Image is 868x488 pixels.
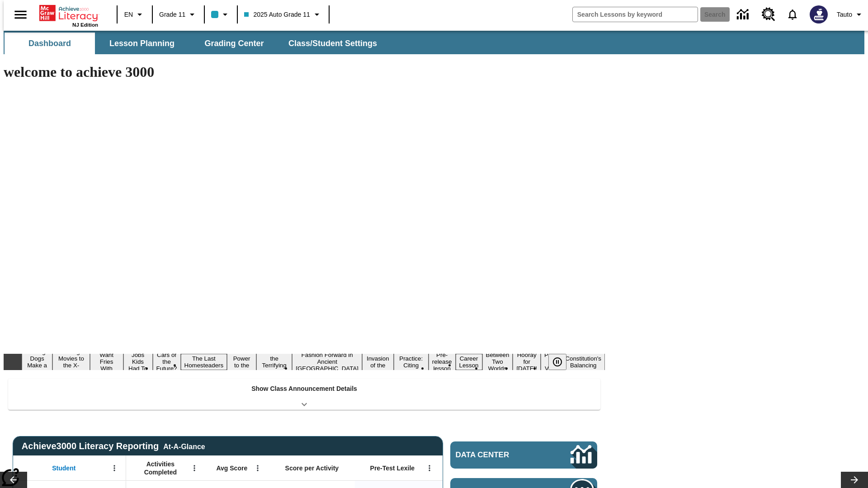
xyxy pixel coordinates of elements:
button: Slide 3 Do You Want Fries With That? [90,343,123,380]
button: Slide 13 Career Lesson [456,354,482,370]
button: Slide 2 Taking Movies to the X-Dimension [52,347,90,377]
button: Slide 5 Cars of the Future? [153,350,181,373]
button: Slide 6 The Last Homesteaders [181,354,227,370]
span: Grade 11 [159,10,185,19]
button: Lesson Planning [97,33,187,54]
a: Home [39,4,98,22]
button: Open Menu [251,461,264,475]
span: Activities Completed [131,460,190,476]
button: Class/Student Settings [281,33,384,54]
h1: welcome to achieve 3000 [4,64,605,80]
input: search field [573,7,698,22]
span: EN [124,10,133,19]
div: At-A-Glance [163,441,205,451]
span: Achieve3000 Literacy Reporting [22,441,205,451]
button: Grade: Grade 11, Select a grade [156,6,201,23]
button: Slide 15 Hooray for Constitution Day! [513,350,541,373]
a: Data Center [731,2,756,27]
div: Show Class Announcement Details [8,379,600,410]
button: Slide 1 Diving Dogs Make a Splash [22,347,52,377]
button: Open Menu [423,461,436,475]
button: Slide 11 Mixed Practice: Citing Evidence [394,347,429,377]
button: Lesson carousel, Next [841,472,868,488]
button: Class color is light blue. Change class color [208,6,234,23]
p: Show Class Announcement Details [251,384,357,394]
span: Pre-Test Lexile [370,464,415,472]
button: Slide 9 Fashion Forward in Ancient Rome [292,350,362,373]
a: Notifications [781,3,804,26]
button: Open side menu [7,1,34,28]
span: Score per Activity [285,464,339,472]
button: Profile/Settings [833,6,868,23]
a: Resource Center, Will open in new tab [756,2,781,27]
button: Slide 8 Attack of the Terrifying Tomatoes [256,347,292,377]
button: Slide 12 Pre-release lesson [429,350,456,373]
div: SubNavbar [4,33,385,54]
button: Slide 10 The Invasion of the Free CD [362,347,394,377]
span: NJ Edition [72,22,98,28]
button: Slide 14 Between Two Worlds [482,350,513,373]
button: Dashboard [5,33,95,54]
button: Pause [548,354,566,370]
button: Slide 4 Dirty Jobs Kids Had To Do [123,343,153,380]
div: Pause [548,354,576,370]
img: Avatar [810,5,828,23]
button: Slide 7 Solar Power to the People [227,347,256,377]
span: Student [52,464,75,472]
a: Data Center [450,441,597,469]
div: Home [39,3,98,28]
button: Language: EN, Select a language [120,6,149,23]
span: Data Center [456,450,540,460]
button: Slide 17 The Constitution's Balancing Act [561,347,605,377]
button: Select a new avatar [804,3,833,26]
button: Class: 2025 Auto Grade 11, Select your class [241,6,325,23]
button: Open Menu [108,461,121,475]
span: Tauto [837,10,852,19]
div: SubNavbar [4,31,864,54]
button: Open Menu [188,461,201,475]
span: Avg Score [216,464,247,472]
button: Grading Center [189,33,279,54]
button: Slide 16 Point of View [541,350,561,373]
span: 2025 Auto Grade 11 [244,10,310,19]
